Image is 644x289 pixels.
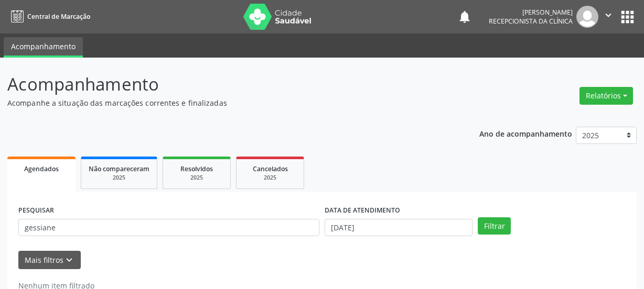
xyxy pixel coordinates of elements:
span: Central de Marcação [27,12,90,21]
img: img [576,6,598,28]
button: notifications [457,9,472,24]
span: Recepcionista da clínica [489,17,573,26]
label: DATA DE ATENDIMENTO [325,203,400,219]
div: [PERSON_NAME] [489,8,573,17]
span: Não compareceram [89,164,149,173]
p: Ano de acompanhamento [479,127,572,140]
div: 2025 [170,174,223,182]
button: apps [618,8,637,26]
span: Resolvidos [180,164,213,173]
i: keyboard_arrow_down [63,254,75,266]
button: Mais filtroskeyboard_arrow_down [18,251,81,269]
button: Relatórios [579,87,633,105]
div: 2025 [89,174,149,182]
a: Acompanhamento [4,37,83,58]
span: Cancelados [253,164,288,173]
span: Agendados [24,164,59,173]
label: PESQUISAR [18,203,54,219]
button:  [598,6,618,28]
p: Acompanhe a situação das marcações correntes e finalizadas [7,97,448,108]
div: 2025 [244,174,296,182]
i:  [603,9,614,21]
button: Filtrar [478,217,511,235]
input: Nome, CNS [18,219,319,237]
a: Central de Marcação [7,8,90,25]
input: Selecione um intervalo [325,219,473,237]
p: Acompanhamento [7,71,448,97]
